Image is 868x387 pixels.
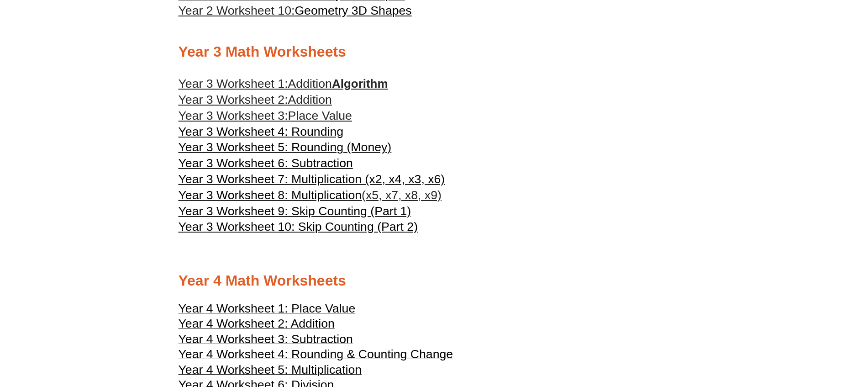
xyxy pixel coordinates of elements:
span: Year 4 Worksheet 1: Place Value [179,302,356,315]
a: Year 4 Worksheet 3: Subtraction [179,336,353,345]
span: Year 4 Worksheet 4: Rounding & Counting Change [179,347,453,361]
span: Year 3 Worksheet 6: Subtraction [179,156,353,170]
span: Year 4 Worksheet 5: Multiplication [179,363,362,376]
iframe: Chat Widget [716,284,868,387]
a: Year 4 Worksheet 2: Addition [179,321,335,330]
a: Year 3 Worksheet 5: Rounding (Money) [179,139,392,155]
a: Year 3 Worksheet 7: Multiplication (x2, x4, x3, x6) [179,171,445,187]
span: (x5, x7, x8, x9) [362,188,442,202]
span: Year 3 Worksheet 4: Rounding [179,125,344,138]
span: Year 3 Worksheet 10: Skip Counting (Part 2) [179,220,418,233]
span: Year 3 Worksheet 1: [179,77,288,90]
a: Year 3 Worksheet 4: Rounding [179,124,344,140]
span: Year 2 Worksheet 10: [179,4,295,17]
span: Addition [288,93,332,106]
span: Year 3 Worksheet 2: [179,93,288,106]
a: Year 3 Worksheet 3:Place Value [179,108,352,124]
span: Year 4 Worksheet 2: Addition [179,317,335,330]
span: Year 3 Worksheet 7: Multiplication (x2, x4, x3, x6) [179,172,445,186]
span: Year 3 Worksheet 5: Rounding (Money) [179,140,392,154]
a: Year 3 Worksheet 2:Addition [179,92,332,108]
h2: Year 4 Math Worksheets [179,271,690,291]
span: Place Value [288,109,352,122]
h2: Year 3 Math Worksheets [179,42,690,62]
a: Year 2 Worksheet 10:Geometry 3D Shapes [179,4,412,17]
span: Addition [288,77,332,90]
span: Year 3 Worksheet 9: Skip Counting (Part 1) [179,204,411,218]
span: Year 3 Worksheet 8: Multiplication [179,188,362,202]
a: Year 4 Worksheet 5: Multiplication [179,367,362,376]
span: Geometry 3D Shapes [295,4,411,17]
a: Year 3 Worksheet 9: Skip Counting (Part 1) [179,203,411,219]
a: Year 3 Worksheet 6: Subtraction [179,155,353,171]
a: Year 4 Worksheet 1: Place Value [179,306,356,315]
a: Year 3 Worksheet 10: Skip Counting (Part 2) [179,219,418,235]
a: Year 3 Worksheet 1:AdditionAlgorithm [179,77,388,90]
span: Year 3 Worksheet 3: [179,109,288,122]
span: Year 4 Worksheet 3: Subtraction [179,332,353,346]
a: Year 3 Worksheet 8: Multiplication(x5, x7, x8, x9) [179,187,442,203]
a: Year 4 Worksheet 4: Rounding & Counting Change [179,351,453,360]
